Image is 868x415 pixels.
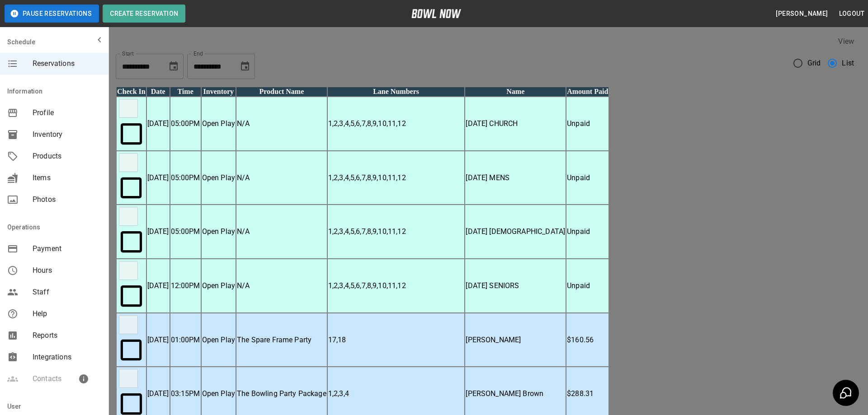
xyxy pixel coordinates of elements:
p: $288.31 [567,388,608,399]
span: Reservations [33,58,101,69]
span: Items [33,173,101,183]
p: Open Play [202,226,235,237]
p: N/A [237,173,326,183]
p: 1,2,3,4,5,6,7,8,9,10,11,12 [328,226,464,237]
p: [DATE] MENS [466,173,565,183]
span: Profile [33,107,101,118]
p: Open Play [202,118,235,129]
th: Inventory [202,87,236,96]
button: Logout [835,5,868,22]
p: [PERSON_NAME] Brown [466,388,565,399]
p: 03:15PM [171,388,200,399]
th: Time [170,87,201,96]
p: The Bowling Party Package [237,388,326,399]
p: 1,2,3,4,5,6,7,8,9,10,11,12 [328,118,464,129]
p: Open Play [202,173,235,183]
p: [DATE] [147,226,169,237]
p: Unpaid [567,226,608,237]
span: Payment [33,243,101,254]
p: 05:00PM [171,173,200,183]
button: Create Reservation [103,5,185,23]
p: [DATE] [147,118,169,129]
p: 01:00PM [171,335,200,345]
span: Inventory [33,129,101,140]
button: Pause Reservations [5,5,99,23]
span: Hours [33,265,101,276]
p: N/A [237,118,326,129]
p: [DATE] [147,388,169,399]
p: [PERSON_NAME] [466,335,565,345]
span: Reports [33,330,101,341]
button: [PERSON_NAME] [772,5,831,22]
p: 1,2,3,4,5,6,7,8,9,10,11,12 [328,280,464,291]
p: [DATE] [147,335,169,345]
p: Open Play [202,280,235,291]
span: Products [33,151,101,162]
p: [DATE] SENIORS [466,280,565,291]
th: Name [465,87,566,96]
span: Help [33,308,101,319]
button: Choose date, selected date is Aug 24, 2025 [165,57,183,75]
p: 1,2,3,4,5,6,7,8,9,10,11,12 [328,173,464,183]
span: Integrations [33,352,101,363]
p: Open Play [202,388,235,399]
p: [DATE] CHURCH [466,118,565,129]
th: Amount Paid [566,87,609,96]
p: 12:00PM [171,280,200,291]
img: logo [411,9,461,18]
p: Unpaid [567,173,608,183]
span: Photos [33,194,101,205]
span: Grid [807,58,821,69]
th: Lane Numbers [328,87,465,96]
p: N/A [237,280,326,291]
p: Unpaid [567,280,608,291]
p: [DATE] [147,280,169,291]
p: Open Play [202,335,235,345]
p: The Spare Frame Party [237,335,326,345]
p: 05:00PM [171,118,200,129]
th: Product Name [236,87,327,96]
th: Check In [117,87,146,96]
label: View [838,37,854,46]
th: Date [147,87,170,96]
span: List [842,58,854,69]
p: $160.56 [567,335,608,345]
p: 17,18 [328,335,464,345]
button: Choose date, selected date is Sep 24, 2025 [236,57,254,75]
span: Staff [33,287,101,298]
p: N/A [237,226,326,237]
p: Unpaid [567,118,608,129]
p: [DATE] [147,173,169,183]
p: [DATE] [DEMOGRAPHIC_DATA] [466,226,565,237]
p: 1,2,3,4 [328,388,464,399]
p: 05:00PM [171,226,200,237]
